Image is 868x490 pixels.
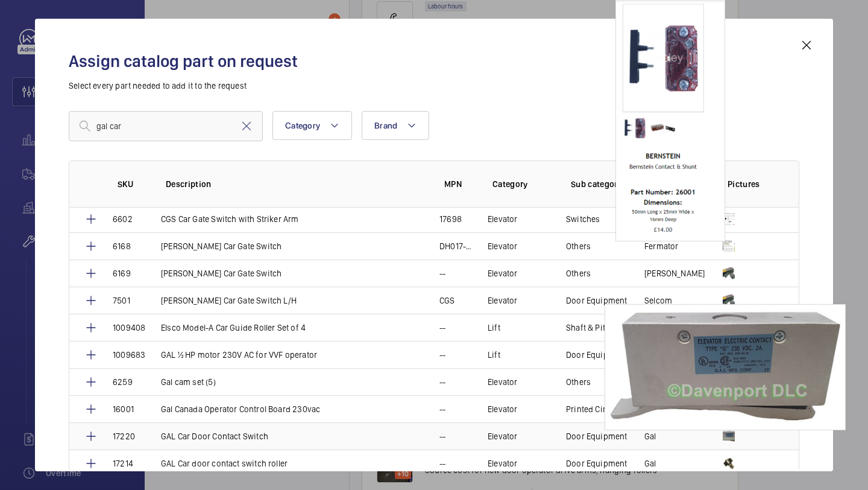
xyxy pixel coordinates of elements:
p: 17220 [113,430,135,442]
p: Selcom [644,294,672,307]
p: GAL Car door contact switch roller [161,457,288,469]
p: Gal [644,430,656,442]
img: chE9lgVF6aDi6FUF3yulwWst7OaWdmtDMgSpNG9CwxTSN_Lu.png [723,240,735,252]
p: Switches [566,213,600,225]
p: 6602 [113,213,133,225]
p: [PERSON_NAME] Car Gate Switch [161,240,281,252]
p: [PERSON_NAME] [644,267,705,279]
p: CGS [439,294,455,307]
p: -- [439,430,445,442]
p: Elevator [488,376,517,388]
p: Elsco Model-A Car Guide Roller Set of 4 [161,322,306,334]
h2: Assign catalog part on request [69,50,799,72]
p: Elevator [488,430,517,442]
p: Elevator [488,294,517,307]
p: 17698 [439,213,462,225]
p: GAL ½ HP motor 230V AC for VVF operator [161,349,317,361]
p: Elevator [488,457,517,469]
p: 1009408 [113,322,145,334]
p: CGS Car Gate Switch with Striker Arm [161,213,299,225]
p: Select every part needed to add it to the request [69,80,799,92]
p: DH017-0001 [439,240,473,252]
p: -- [439,457,445,469]
img: 7_HJ8pP01SjOovKExQoqPQLCb6JeGNJe4qulOs6cztNoVYUs.png [723,267,735,279]
p: Brand [649,178,708,190]
p: Description [166,178,425,190]
p: Door Equipment [566,430,627,442]
p: Door Equipment [566,294,627,307]
p: 6168 [113,240,131,252]
p: 17214 [113,457,133,469]
p: Sub category [571,178,630,190]
button: Category [272,111,352,140]
p: MPN [444,178,473,190]
p: [PERSON_NAME] Car Gate Switch L/H [161,294,297,307]
input: Find a part [69,111,263,141]
span: Category [285,121,320,130]
img: SioxeW4a1gd3EcADTu4sV7-LMckIFVlLbJmJfZmqCamAamk2.png [723,457,735,469]
span: Brand [374,121,397,130]
p: Elevator [488,240,517,252]
p: Lift [488,322,500,334]
p: Category [492,178,552,190]
p: Others [566,240,591,252]
p: -- [439,403,445,415]
p: Lift [488,349,500,361]
p: Pictures [728,178,775,190]
p: Elevator [488,213,517,225]
p: -- [439,267,445,279]
p: 6259 [113,376,133,388]
button: Brand [362,111,429,140]
p: Door Equipment [566,349,627,361]
p: [PERSON_NAME] Car Gate Switch [161,267,281,279]
p: Gal Canada Operator Control Board 230vac [161,403,320,415]
p: 16001 [113,403,134,415]
p: Fermator [644,240,678,252]
p: GAL Car Door Contact Switch [161,430,268,442]
p: Gal cam set (5) [161,376,216,388]
p: 6169 [113,267,131,279]
p: -- [439,376,445,388]
p: Others [566,376,591,388]
p: Elevator [488,403,517,415]
p: SKU [118,178,146,190]
p: Others [644,213,669,225]
p: Shaft & Pit [566,322,605,334]
img: ZgJnXljwLNFyK8TtCfshUx-fcbUa47k-PjKHNeTbZBUGheSa.png [605,304,846,430]
p: Others [566,267,591,279]
img: hzxyBPoYRnr05hztLXipZvnHFkOv7SBmX274oeeepczDvJ2_.png [723,213,735,225]
p: Door Equipment [566,457,627,469]
p: 7501 [113,294,130,307]
p: 1009683 [113,349,145,361]
img: AQv8AAaD5oN6PsyPUKMPI5_bkMzjjDQ-gW6ry5atbyfnSH4Y.png [723,294,735,307]
p: -- [439,322,445,334]
p: -- [439,349,445,361]
p: Elevator [488,267,517,279]
p: Gal [644,457,656,469]
img: ZgJnXljwLNFyK8TtCfshUx-fcbUa47k-PjKHNeTbZBUGheSa.png [723,430,735,442]
p: Printed Circuit Board [566,403,630,415]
